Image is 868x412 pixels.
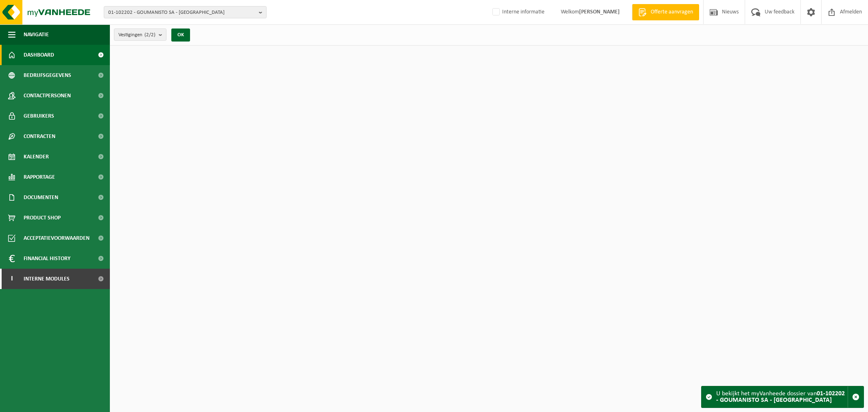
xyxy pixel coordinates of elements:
[24,106,54,126] span: Gebruikers
[144,32,155,37] count: (2/2)
[632,4,699,20] a: Offerte aanvragen
[8,269,15,289] span: I
[649,8,695,16] span: Offerte aanvragen
[114,28,166,41] button: Vestigingen(2/2)
[24,147,49,167] span: Kalender
[579,9,620,15] strong: [PERSON_NAME]
[491,6,544,18] label: Interne informatie
[24,269,70,289] span: Interne modules
[24,228,90,248] span: Acceptatievoorwaarden
[716,386,848,408] div: U bekijkt het myVanheede dossier van
[24,248,70,269] span: Financial History
[118,29,155,41] span: Vestigingen
[108,7,256,19] span: 01-102202 - GOUMANISTO SA - [GEOGRAPHIC_DATA]
[24,45,54,65] span: Dashboard
[24,65,71,85] span: Bedrijfsgegevens
[24,187,58,208] span: Documenten
[716,390,845,403] strong: 01-102202 - GOUMANISTO SA - [GEOGRAPHIC_DATA]
[24,126,55,147] span: Contracten
[24,208,61,228] span: Product Shop
[104,6,267,18] button: 01-102202 - GOUMANISTO SA - [GEOGRAPHIC_DATA]
[24,24,49,45] span: Navigatie
[24,85,71,106] span: Contactpersonen
[24,167,55,187] span: Rapportage
[171,28,190,42] button: OK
